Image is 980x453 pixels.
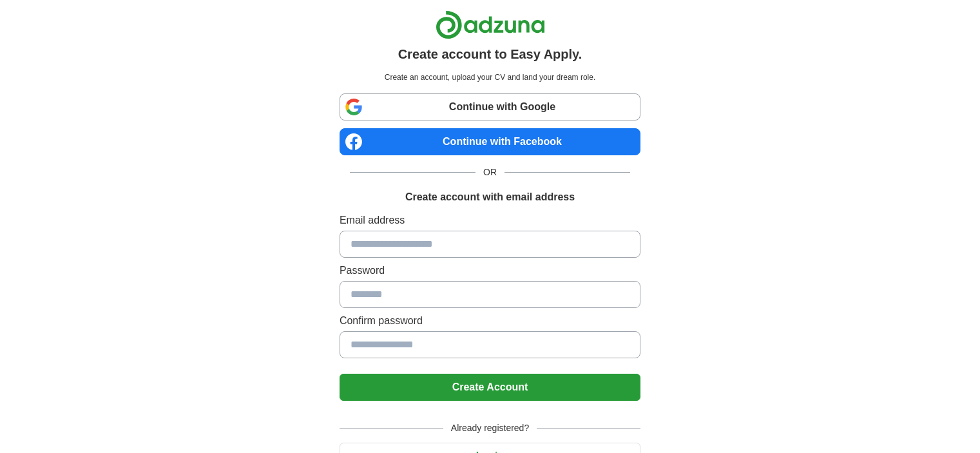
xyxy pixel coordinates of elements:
[340,374,640,401] button: Create Account
[340,263,640,278] label: Password
[443,421,537,435] span: Already registered?
[340,213,640,228] label: Email address
[340,128,640,155] a: Continue with Facebook
[436,10,545,39] img: Adzuna logo
[342,72,638,83] p: Create an account, upload your CV and land your dream role.
[340,93,640,120] a: Continue with Google
[398,44,582,64] h1: Create account to Easy Apply.
[476,166,504,179] span: OR
[340,313,640,329] label: Confirm password
[405,189,575,205] h1: Create account with email address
